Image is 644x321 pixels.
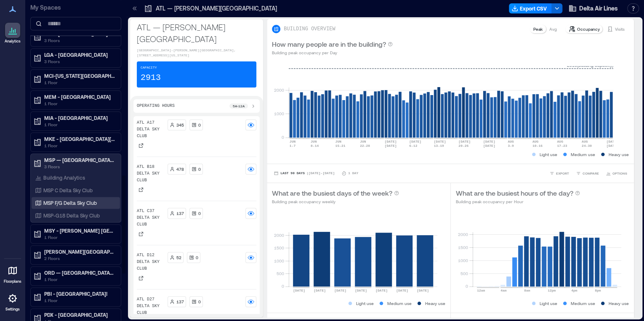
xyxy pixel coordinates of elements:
button: COMPARE [574,169,601,178]
p: ATL — [PERSON_NAME][GEOGRAPHIC_DATA] [156,4,277,13]
text: [DATE] [483,144,495,148]
p: MEM - [GEOGRAPHIC_DATA] [44,93,115,100]
text: 8pm [595,289,601,292]
text: 8-14 [311,144,319,148]
tspan: 1500 [274,245,284,250]
text: [DATE] [385,140,397,143]
p: Operating Hours [137,103,175,109]
text: [DATE] [606,144,618,148]
p: 3 Floors [44,37,115,44]
text: AUG [532,140,539,143]
text: 15-21 [335,144,346,148]
text: [DATE] [396,289,408,292]
text: [DATE] [334,289,346,292]
p: 1 Floor [44,276,115,283]
p: Medium use [387,300,412,307]
text: [DATE] [434,140,446,143]
text: [DATE] [417,289,429,292]
p: [PERSON_NAME][GEOGRAPHIC_DATA] [44,248,115,255]
text: [DATE] [293,289,305,292]
p: 1 Floor [44,142,115,149]
text: [DATE] [483,140,495,143]
p: 1 Day [348,171,358,176]
p: Visits [615,26,625,32]
p: MSP C Delta Sky Club [43,187,93,194]
text: [DATE] [375,289,388,292]
tspan: 1500 [458,244,468,249]
p: MSY - [PERSON_NAME] [GEOGRAPHIC_DATA] [44,227,115,234]
text: [DATE] [409,140,421,143]
p: 52 [176,254,181,261]
button: EXPORT [548,169,571,178]
tspan: 0 [282,284,284,289]
p: 5a - 12a [233,103,245,109]
text: 20-26 [458,144,468,148]
p: Avg [549,26,557,32]
text: 22-28 [360,144,370,148]
text: [DATE] [385,144,397,148]
p: Light use [540,300,557,307]
p: Floorplans [4,279,21,284]
p: 345 [176,122,184,128]
p: ATL D27 Delta Sky Club [137,296,164,316]
tspan: 2000 [274,232,284,237]
p: Settings [5,307,20,312]
tspan: 500 [277,271,284,276]
a: Settings [3,288,23,314]
text: 17-23 [557,144,567,148]
p: ATL D12 Delta Sky Club [137,252,164,272]
p: Building peak occupancy weekly [272,198,399,205]
text: 4pm [571,289,577,292]
text: [DATE] [355,289,367,292]
text: 1-7 [290,144,296,148]
p: 0 [198,210,201,217]
text: 6-12 [409,144,417,148]
tspan: 1000 [274,111,284,116]
p: Light use [540,151,557,158]
p: Medium use [571,151,595,158]
p: 0 [198,298,201,305]
p: 0 [198,166,201,172]
p: LGA - [GEOGRAPHIC_DATA] [44,51,115,58]
text: 8am [524,289,530,292]
p: ATL C37 Delta Sky Club [137,208,164,228]
p: Peak [533,26,543,32]
button: Delta Air Lines [566,2,620,15]
span: EXPORT [556,171,569,176]
p: Capacity [141,65,157,70]
text: [DATE] [606,140,618,143]
p: Medium use [571,300,595,307]
p: 0 [196,254,198,261]
tspan: 2000 [458,231,468,236]
span: OPTIONS [612,171,627,176]
span: COMPARE [583,171,599,176]
p: MSP-G18 Delta Sky Club [43,212,100,219]
tspan: 500 [460,271,468,276]
text: 13-19 [434,144,444,148]
p: 0 [198,122,201,128]
p: 137 [176,210,184,217]
p: What are the busiest hours of the day? [456,188,573,198]
button: OPTIONS [604,169,629,178]
p: ORD — [GEOGRAPHIC_DATA][PERSON_NAME] [44,269,115,276]
tspan: 0 [465,284,468,289]
p: Building peak occupancy per Hour [456,198,580,205]
text: 3-9 [508,144,514,148]
p: Building Analytics [43,174,85,181]
p: MCI-[US_STATE][GEOGRAPHIC_DATA] [44,72,115,79]
p: 1 Floor [44,121,115,128]
tspan: 1000 [274,258,284,263]
p: 3 Floors [44,58,115,65]
p: Heavy use [609,151,629,158]
tspan: 0 [282,135,284,140]
text: 24-30 [582,144,592,148]
tspan: 2000 [274,88,284,93]
p: Building peak occupancy per Day [272,49,393,56]
p: 1 Floor [44,79,115,86]
text: JUN [290,140,296,143]
p: Heavy use [425,300,445,307]
text: 10-16 [532,144,543,148]
p: What are the busiest days of the week? [272,188,392,198]
tspan: 1000 [458,257,468,263]
p: ATL B18 Delta Sky Club [137,164,164,184]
